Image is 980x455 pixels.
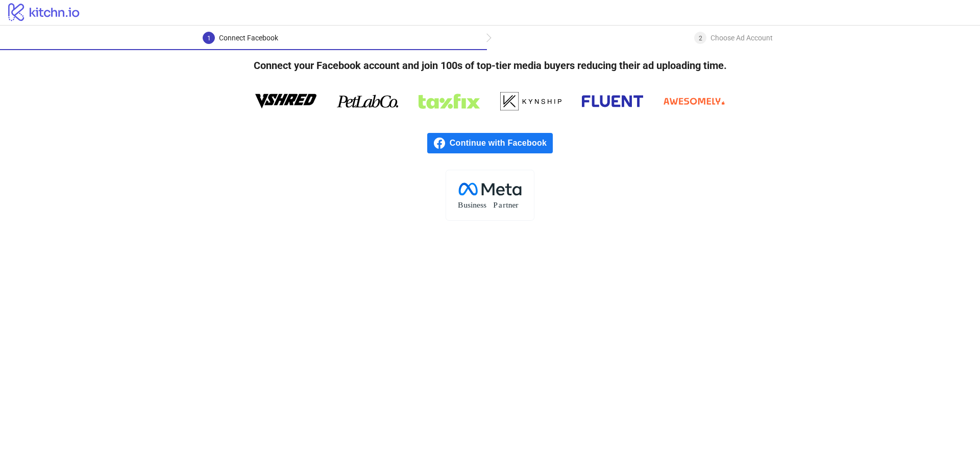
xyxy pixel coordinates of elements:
[219,32,278,44] div: Connect Facebook
[499,200,502,209] tspan: a
[503,200,506,209] tspan: r
[463,200,486,209] tspan: usiness
[710,32,773,44] div: Choose Ad Account
[506,200,519,209] tspan: tner
[699,35,702,42] span: 2
[237,50,743,81] h4: Connect your Facebook account and join 100s of top-tier media buyers reducing their ad uploading ...
[458,200,463,209] tspan: B
[427,133,553,153] a: Continue with Facebook
[493,200,498,209] tspan: P
[207,35,211,42] span: 1
[450,133,553,153] span: Continue with Facebook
